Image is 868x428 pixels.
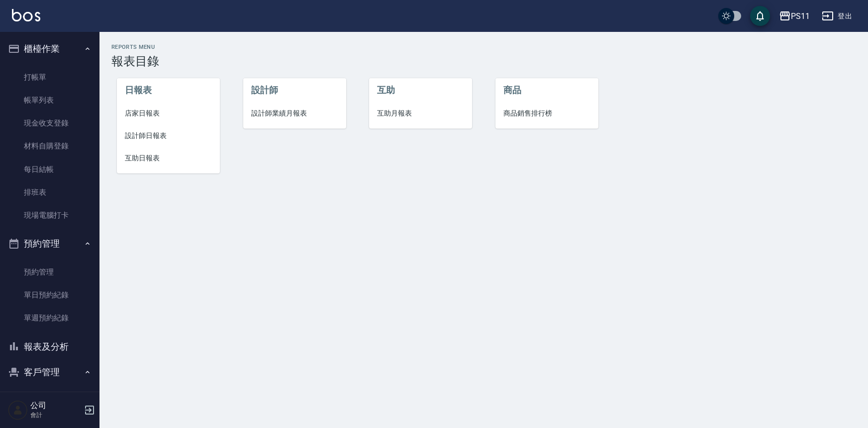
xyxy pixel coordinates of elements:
a: 設計師日報表 [117,125,220,147]
a: 帳單列表 [4,89,96,112]
button: 登出 [818,7,856,25]
button: 預約管理 [4,231,96,257]
a: 排班表 [4,181,96,204]
li: 商品 [495,78,598,102]
div: PS11 [791,10,810,22]
span: 商品銷售排行榜 [503,108,590,119]
button: 報表及分析 [4,334,96,360]
h5: 公司 [30,401,81,411]
a: 互助月報表 [369,102,472,125]
button: 櫃檯作業 [4,36,96,62]
img: Logo [12,9,40,21]
button: 客戶管理 [4,359,96,385]
h2: Reports Menu [111,44,856,50]
a: 預約管理 [4,261,96,284]
li: 設計師 [243,78,346,102]
span: 設計師業績月報表 [251,108,338,119]
button: save [750,6,770,26]
span: 互助日報表 [125,153,212,163]
a: 材料自購登錄 [4,135,96,157]
a: 設計師業績月報表 [243,102,346,125]
a: 店家日報表 [117,102,220,125]
h3: 報表目錄 [111,54,856,68]
span: 店家日報表 [125,108,212,119]
a: 打帳單 [4,66,96,89]
a: 單週預約紀錄 [4,306,96,329]
img: Person [8,400,28,420]
a: 單日預約紀錄 [4,284,96,306]
button: PS11 [775,6,814,26]
span: 設計師日報表 [125,131,212,141]
li: 日報表 [117,78,220,102]
a: 互助日報表 [117,147,220,169]
a: 現金收支登錄 [4,112,96,135]
a: 現場電腦打卡 [4,204,96,227]
span: 互助月報表 [377,108,464,119]
a: 商品銷售排行榜 [495,102,598,125]
a: 客戶列表 [4,389,96,412]
a: 每日結帳 [4,158,96,181]
li: 互助 [369,78,472,102]
p: 會計 [30,411,81,420]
